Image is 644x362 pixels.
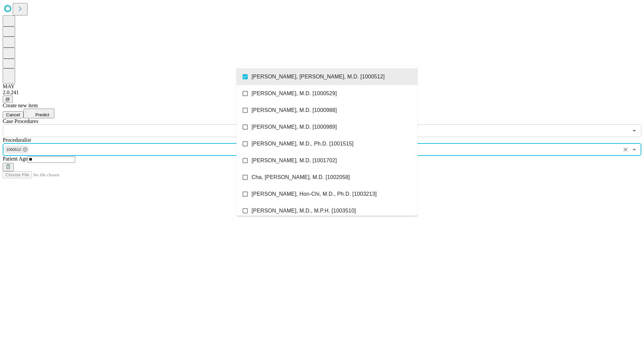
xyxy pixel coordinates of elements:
[3,137,31,143] span: Proceduralist
[621,145,630,154] button: Clear
[23,109,54,118] button: Predict
[4,146,24,154] span: 1000512
[252,106,337,114] span: [PERSON_NAME], M.D. [1000988]
[630,145,639,154] button: Close
[3,96,13,103] button: @
[252,89,337,98] span: [PERSON_NAME], M.D. [1000529]
[35,112,49,117] span: Predict
[4,145,29,154] div: 1000512
[252,140,354,148] span: [PERSON_NAME], M.D., Ph.D. [1001515]
[3,111,23,118] button: Cancel
[3,83,641,89] div: MAY
[252,173,350,181] span: Cha, [PERSON_NAME], M.D. [1002058]
[5,97,10,102] span: @
[3,89,641,96] div: 2.0.241
[252,157,337,165] span: [PERSON_NAME], M.D. [1001702]
[252,73,385,81] span: [PERSON_NAME], [PERSON_NAME], M.D. [1000512]
[252,123,337,131] span: [PERSON_NAME], M.D. [1000989]
[3,103,38,108] span: Create new item
[252,190,377,198] span: [PERSON_NAME], Hon-Chi, M.D., Ph.D. [1003213]
[6,112,20,117] span: Cancel
[630,126,639,135] button: Open
[3,156,28,162] span: Patient Age
[252,207,356,215] span: [PERSON_NAME], M.D., M.P.H. [1003510]
[3,118,38,124] span: Scheduled Procedure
